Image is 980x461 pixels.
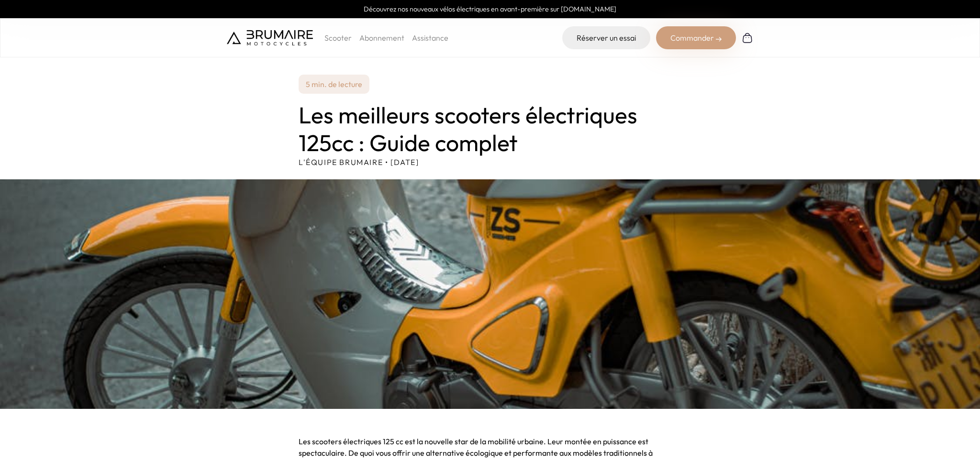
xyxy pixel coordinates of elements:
[656,26,736,49] div: Commander
[412,33,448,43] a: Assistance
[227,30,313,45] img: Brumaire Motocycles
[324,32,352,44] p: Scooter
[299,101,681,156] h1: Les meilleurs scooters électriques 125cc : Guide complet
[359,33,404,43] a: Abonnement
[562,26,650,49] a: Réserver un essai
[299,156,681,168] p: L'équipe Brumaire • [DATE]
[716,36,722,42] img: right-arrow-2.png
[742,32,753,44] img: Panier
[299,75,369,94] p: 5 min. de lecture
